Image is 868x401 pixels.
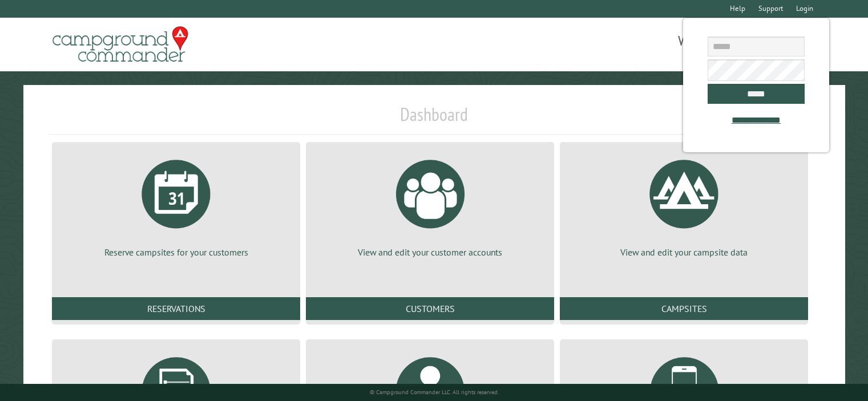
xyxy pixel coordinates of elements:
[306,297,554,320] a: Customers
[560,297,808,320] a: Campsites
[320,151,540,258] a: View and edit your customer accounts
[574,151,794,258] a: View and edit your campsite data
[66,151,286,258] a: Reserve campsites for your customers
[66,246,286,258] p: Reserve campsites for your customers
[49,103,819,135] h1: Dashboard
[52,297,300,320] a: Reservations
[370,388,499,396] small: © Campground Commander LLC. All rights reserved.
[320,246,540,258] p: View and edit your customer accounts
[434,31,819,51] span: Walnut Ridge RV Estates
[49,22,192,67] img: Campground Commander
[574,246,794,258] p: View and edit your campsite data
